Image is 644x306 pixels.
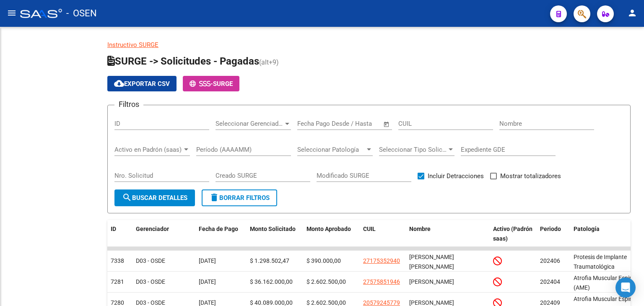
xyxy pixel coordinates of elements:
datatable-header-cell: Nombre [406,220,490,248]
span: Monto Solicitado [250,226,296,232]
datatable-header-cell: Monto Solicitado [247,220,303,248]
span: [DATE] [199,257,216,264]
span: D03 - OSDE [136,299,165,306]
button: Borrar Filtros [202,189,277,206]
h3: Filtros [114,99,143,110]
datatable-header-cell: Activo (Padrón saas) [490,220,537,248]
mat-icon: cloud_download [114,78,124,88]
span: Gerenciador [136,226,169,232]
span: $ 40.089.000,00 [250,299,293,306]
span: 27575851946 [363,278,400,285]
span: D03 - OSDE [136,257,165,264]
span: Activo (Padrón saas) [493,226,532,242]
span: - OSEN [66,4,97,23]
button: Open calendar [382,119,392,129]
span: 7280 [111,299,124,306]
span: - [190,80,213,88]
span: Fecha de Pago [199,226,238,232]
span: Incluir Detracciones [428,171,484,181]
span: Periodo [540,226,561,232]
span: (alt+9) [259,58,279,66]
span: Patología [574,226,600,232]
span: Monto Aprobado [306,226,351,232]
span: Seleccionar Gerenciador [216,120,283,127]
mat-icon: search [122,192,132,202]
span: [PERSON_NAME] [409,278,454,285]
span: 27175352940 [363,257,400,264]
span: Buscar Detalles [122,194,187,202]
span: [DATE] [199,278,216,285]
datatable-header-cell: Gerenciador [132,220,195,248]
span: $ 1.298.502,47 [250,257,289,264]
button: Buscar Detalles [114,189,195,206]
datatable-header-cell: Monto Aprobado [303,220,360,248]
span: Protesis de Implante Traumatológica [574,254,627,270]
button: Exportar CSV [107,76,177,91]
input: Fecha fin [339,120,379,127]
mat-icon: delete [209,192,219,202]
span: SURGE [213,80,233,88]
span: Mostrar totalizadores [500,171,561,181]
a: Instructivo SURGE [107,41,158,49]
span: CUIL [363,226,376,232]
span: [DATE] [199,299,216,306]
datatable-header-cell: ID [107,220,132,248]
span: Seleccionar Patología [297,146,365,153]
input: Fecha inicio [297,120,331,127]
span: Borrar Filtros [209,194,270,202]
span: ID [111,226,116,232]
span: $ 2.602.500,00 [306,299,346,306]
span: $ 36.162.000,00 [250,278,293,285]
div: Open Intercom Messenger [615,277,636,298]
span: [PERSON_NAME] [PERSON_NAME] [409,254,454,270]
span: 7338 [111,257,124,264]
button: -SURGE [183,76,239,91]
span: 202409 [540,299,560,306]
span: 20579245779 [363,299,400,306]
datatable-header-cell: Fecha de Pago [195,220,247,248]
span: $ 2.602.500,00 [306,278,346,285]
span: Nombre [409,226,431,232]
span: [PERSON_NAME] [409,299,454,306]
mat-icon: person [627,8,637,18]
span: Exportar CSV [114,80,170,88]
datatable-header-cell: Periodo [537,220,570,248]
span: Activo en Padrón (saas) [114,146,182,153]
span: SURGE -> Solicitudes - Pagadas [107,55,259,67]
span: Seleccionar Tipo Solicitud [379,146,447,153]
span: 202406 [540,257,560,264]
span: $ 390.000,00 [306,257,341,264]
span: D03 - OSDE [136,278,165,285]
span: Atrofia Muscular Espinal (AME) [574,275,637,291]
span: 202404 [540,278,560,285]
mat-icon: menu [7,8,17,18]
span: 7281 [111,278,124,285]
datatable-header-cell: CUIL [360,220,406,248]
